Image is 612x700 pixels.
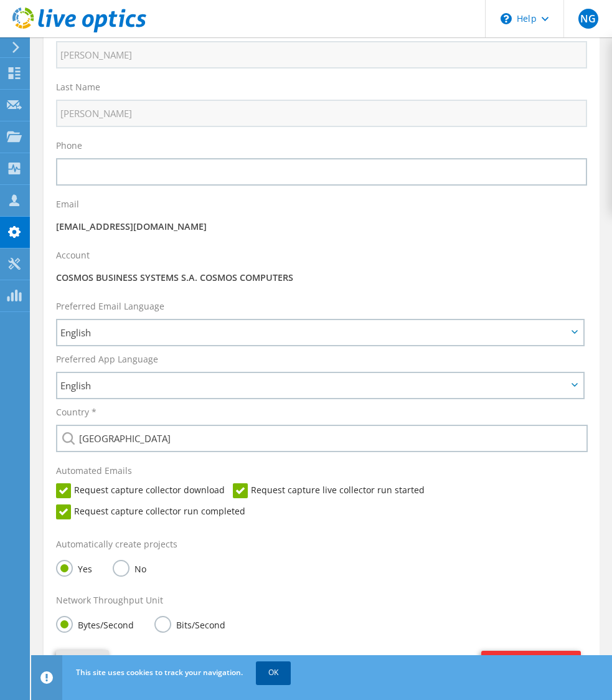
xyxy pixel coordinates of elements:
[56,220,587,234] p: [EMAIL_ADDRESS][DOMAIN_NAME]
[56,81,100,93] label: Last Name
[56,249,90,262] label: Account
[60,325,567,340] span: English
[578,9,598,29] span: NG
[113,560,146,575] label: No
[501,13,512,24] svg: \n
[76,667,243,678] span: This site uses cookies to track your navigation.
[56,594,163,607] label: Network Throughput Unit
[60,378,567,393] span: English
[56,538,177,551] label: Automatically create projects
[56,140,82,152] label: Phone
[56,353,158,366] label: Preferred App Language
[56,406,97,419] label: Country *
[56,616,134,631] label: Bytes/Second
[56,300,164,313] label: Preferred Email Language
[56,650,109,684] button: Save
[233,483,425,498] label: Request capture live collector run started
[256,661,291,684] a: OK
[56,560,92,575] label: Yes
[154,616,225,631] label: Bits/Second
[56,198,79,210] label: Email
[56,465,132,477] label: Automated Emails
[56,504,245,519] label: Request capture collector run completed
[481,651,581,683] a: Delete Profile
[56,271,587,285] p: COSMOS BUSINESS SYSTEMS S.A. COSMOS COMPUTERS
[56,483,225,498] label: Request capture collector download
